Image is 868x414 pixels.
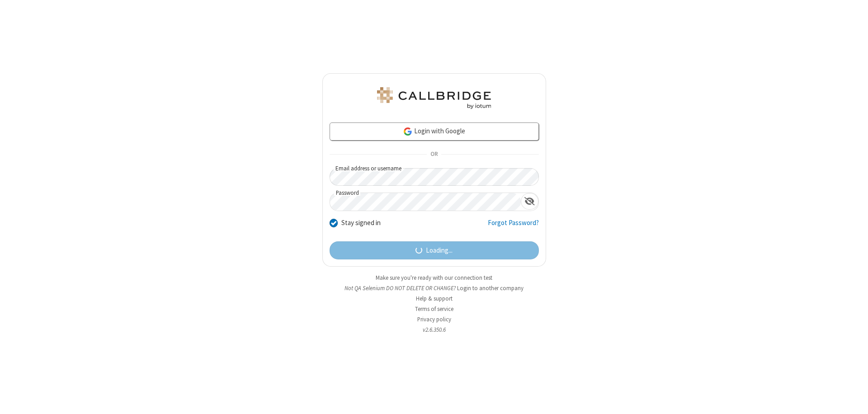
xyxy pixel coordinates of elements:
div: Show password [521,193,538,210]
button: Login to another company [457,284,524,292]
a: Login with Google [330,122,539,141]
img: google-icon.png [403,127,413,136]
a: Make sure you're ready with our connection test [376,274,492,282]
a: Forgot Password? [488,218,539,235]
button: Loading... [330,241,539,259]
iframe: Chat [845,390,861,408]
label: Stay signed in [341,218,381,228]
li: Not QA Selenium DO NOT DELETE OR CHANGE? [322,284,546,292]
li: v2.6.350.6 [322,325,546,334]
span: OR [427,148,441,161]
a: Terms of service [415,305,453,313]
img: QA Selenium DO NOT DELETE OR CHANGE [375,87,493,109]
input: Password [330,193,521,211]
input: Email address or username [330,168,539,186]
span: Loading... [426,245,453,256]
a: Help & support [416,295,453,302]
a: Privacy policy [417,315,451,323]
